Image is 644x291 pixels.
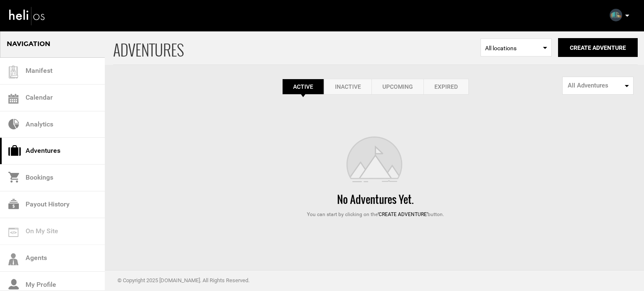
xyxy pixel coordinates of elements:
[562,77,634,95] button: All Adventures
[558,38,638,57] button: Create Adventure
[568,81,623,90] span: All Adventures
[334,136,418,183] img: images
[8,94,18,104] img: calendar.svg
[423,79,469,95] a: Expired
[282,79,324,95] a: Active
[7,66,20,78] img: guest-list.svg
[378,211,428,217] span: ‘Create Adventure’
[371,79,423,95] a: Upcoming
[8,5,46,27] img: heli-logo
[113,211,638,218] div: You can start by clicking on the button.
[8,253,18,265] img: agents-icon.svg
[113,192,638,207] div: No Adventures Yet.
[485,44,547,52] span: All locations
[8,228,18,237] img: on_my_site.svg
[480,39,552,57] span: Select box activate
[610,9,622,21] img: b23637efa91ec9c75513ddb0051e9433.png
[113,31,480,64] span: ADVENTURES
[324,79,371,95] a: Inactive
